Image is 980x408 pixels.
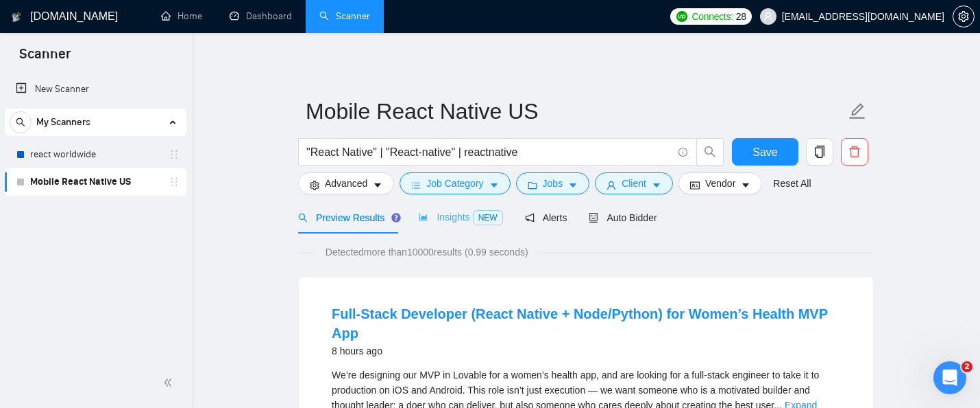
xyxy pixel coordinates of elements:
[953,11,975,22] a: setting
[400,172,510,194] button: barsJob Categorycaret-down
[516,172,590,194] button: folderJobscaret-down
[697,146,723,158] span: search
[678,148,687,157] span: info-circle
[310,180,319,190] span: setting
[489,180,499,190] span: caret-down
[10,111,32,133] button: search
[419,212,428,222] span: area-chart
[298,212,397,223] span: Preview Results
[525,212,567,223] span: Alerts
[419,212,502,223] span: Insights
[732,138,798,166] button: Save
[528,180,537,190] span: folder
[842,146,868,158] span: delete
[961,361,972,372] span: 2
[426,176,483,191] span: Job Category
[30,168,160,196] a: Mobile React Native US
[30,141,160,168] a: react worldwide
[933,361,966,394] iframe: Intercom live chat
[773,176,811,191] a: Reset All
[525,213,535,223] span: notification
[306,144,672,161] input: Search Freelance Jobs...
[12,6,21,28] img: logo
[169,177,180,188] span: holder
[5,109,186,196] li: My Scanners
[390,212,402,224] div: Tooltip anchor
[678,172,762,194] button: idcardVendorcaret-down
[763,12,773,21] span: user
[332,306,828,341] a: Full-Stack Developer (React Native + Node/Python) for Women’s Health MVP App
[705,176,735,191] span: Vendor
[230,10,292,22] a: dashboardDashboard
[411,180,421,190] span: bars
[16,76,175,103] a: New Scanner
[806,138,833,166] button: copy
[736,9,746,24] span: 28
[10,117,31,127] span: search
[5,76,186,103] li: New Scanner
[319,10,370,22] a: searchScanner
[741,180,750,190] span: caret-down
[953,11,974,22] span: setting
[161,10,202,22] a: homeHome
[325,176,367,191] span: Advanced
[752,144,777,161] span: Save
[622,176,646,191] span: Client
[848,102,866,120] span: edit
[373,180,382,190] span: caret-down
[690,180,700,190] span: idcard
[332,343,840,359] div: 8 hours ago
[691,9,733,24] span: Connects:
[696,138,724,166] button: search
[298,213,308,223] span: search
[607,180,616,190] span: user
[298,172,394,194] button: settingAdvancedcaret-down
[589,212,657,223] span: Auto Bidder
[163,376,177,389] span: double-left
[36,109,90,136] span: My Scanners
[841,138,868,166] button: delete
[543,176,563,191] span: Jobs
[652,180,661,190] span: caret-down
[953,5,975,27] button: setting
[595,172,673,194] button: userClientcaret-down
[8,44,82,73] span: Scanner
[306,94,846,128] input: Scanner name...
[676,11,687,22] img: upwork-logo.png
[473,210,503,225] span: NEW
[568,180,578,190] span: caret-down
[316,245,538,260] span: Detected more than 10000 results (0.99 seconds)
[169,149,180,160] span: holder
[807,146,833,158] span: copy
[589,213,598,223] span: robot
